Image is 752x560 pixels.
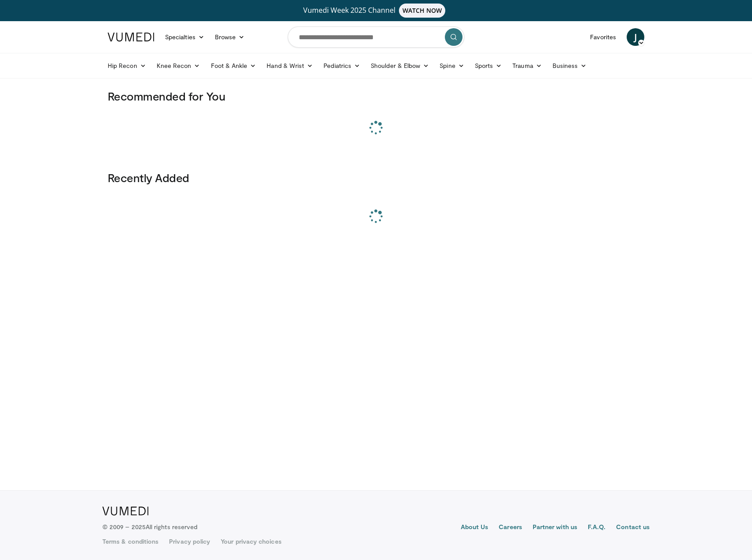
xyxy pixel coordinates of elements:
[160,28,210,46] a: Specialties
[169,537,210,546] a: Privacy policy
[399,4,446,18] span: WATCH NOW
[365,57,434,75] a: Shoulder & Elbow
[288,26,464,48] input: Search topics, interventions
[221,537,281,546] a: Your privacy choices
[461,523,489,533] a: About Us
[102,537,158,546] a: Terms & conditions
[206,57,262,75] a: Foot & Ankle
[588,523,605,533] a: F.A.Q.
[108,89,644,103] h3: Recommended for You
[547,57,592,75] a: Business
[146,523,197,530] span: All rights reserved
[507,57,547,75] a: Trauma
[499,523,522,533] a: Careers
[261,57,318,75] a: Hand & Wrist
[470,57,508,75] a: Sports
[108,171,644,185] h3: Recently Added
[533,523,577,533] a: Partner with us
[102,507,149,515] img: VuMedi Logo
[627,28,644,46] a: J
[109,4,643,18] a: Vumedi Week 2025 ChannelWATCH NOW
[102,523,197,531] p: © 2009 – 2025
[318,57,365,75] a: Pediatrics
[102,57,151,75] a: Hip Recon
[210,28,250,46] a: Browse
[616,523,650,533] a: Contact us
[151,57,206,75] a: Knee Recon
[434,57,469,75] a: Spine
[108,33,154,41] img: VuMedi Logo
[585,28,621,46] a: Favorites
